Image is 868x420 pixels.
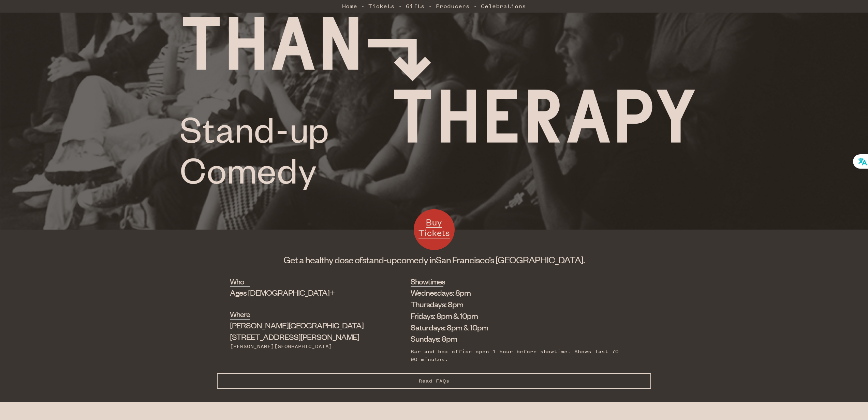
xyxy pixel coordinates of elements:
[411,298,628,310] li: Thursdays: 8pm
[411,310,628,322] li: Fridays: 8pm & 10pm
[230,276,250,287] h2: Who
[411,348,628,363] div: Bar and box office open 1 hour before showtime. Shows last 70-90 minutes.
[217,373,651,389] button: Read FAQs
[230,287,364,298] div: Ages [DEMOGRAPHIC_DATA]+
[230,320,364,343] div: [STREET_ADDRESS][PERSON_NAME]
[411,276,443,287] h2: Showtimes
[436,254,494,265] span: San Francisco’s
[217,253,651,266] h1: Get a healthy dose of comedy in
[230,320,364,330] span: [PERSON_NAME][GEOGRAPHIC_DATA]
[496,254,585,265] span: [GEOGRAPHIC_DATA].
[418,216,450,238] span: Buy Tickets
[411,333,628,344] li: Sundays: 8pm
[419,378,450,384] span: Read FAQs
[414,209,455,250] a: Buy Tickets
[230,309,250,320] h2: Where
[411,287,628,298] li: Wednesdays: 8pm
[411,322,628,333] li: Saturdays: 8pm & 10pm
[362,254,397,265] span: stand-up
[230,343,364,350] div: [PERSON_NAME][GEOGRAPHIC_DATA]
